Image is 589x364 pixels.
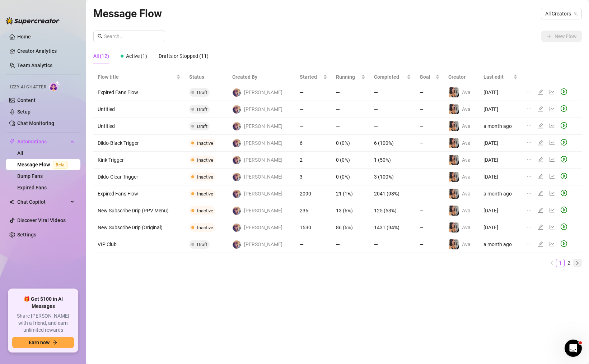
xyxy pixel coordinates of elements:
span: edit [538,207,543,213]
a: Settings [17,232,36,238]
td: Expired Fans Flow [93,84,185,101]
span: Beta [53,161,67,169]
td: 1431 (94%) [370,219,415,236]
td: [DATE] [479,135,522,152]
span: thunderbolt [9,139,15,144]
a: Bump Fans [17,173,43,179]
td: — [332,84,370,101]
img: Ava [449,172,459,182]
span: ellipsis [526,106,532,112]
span: right [575,261,580,265]
span: ellipsis [526,140,532,146]
span: Draft [197,124,207,129]
td: — [295,101,332,118]
li: Previous Page [547,259,556,267]
span: line-chart [549,140,555,146]
th: Flow title [93,70,185,84]
div: All (12) [93,52,109,60]
span: ellipsis [526,157,532,162]
span: Inactive [197,225,213,230]
td: New Subscribe Drip (PPV Menu) [93,202,185,219]
span: [PERSON_NAME] [244,156,282,164]
span: play-circle [561,122,567,129]
td: — [415,135,444,152]
span: 🎁 Get $100 in AI Messages [12,296,74,310]
span: arrow-right [52,340,57,345]
article: Message Flow [93,5,162,22]
span: [PERSON_NAME] [244,207,282,215]
span: play-circle [561,88,567,95]
td: 6 (100%) [370,135,415,152]
td: Untitled [93,101,185,118]
a: Creator Analytics [17,45,75,57]
span: play-circle [561,105,567,112]
td: a month ago [479,185,522,202]
span: edit [538,89,543,95]
td: — [370,101,415,118]
img: Ava [449,189,459,199]
span: [PERSON_NAME] [244,122,282,130]
span: Ava [462,191,471,197]
img: Ava Dahlia [233,190,241,198]
a: Home [17,34,31,40]
span: Chat Copilot [17,196,68,208]
td: Untitled [93,118,185,135]
img: Ava Dahlia [233,207,241,215]
img: Ava [449,155,459,165]
td: 125 (53%) [370,202,415,219]
span: Started [300,73,322,81]
td: — [332,101,370,118]
td: 1 (50%) [370,152,415,169]
img: Ava [449,222,459,232]
td: 13 (6%) [332,202,370,219]
span: ellipsis [526,241,532,247]
a: 1 [556,259,564,267]
td: — [415,202,444,219]
td: [DATE] [479,152,522,169]
td: 6 [295,135,332,152]
td: [DATE] [479,84,522,101]
input: Search... [104,32,161,40]
span: Inactive [197,174,213,180]
button: Earn nowarrow-right [12,337,74,348]
td: [DATE] [479,219,522,236]
span: [PERSON_NAME] [244,139,282,147]
td: 236 [295,202,332,219]
span: edit [538,140,543,146]
button: New Flow [541,31,582,42]
img: Ava [449,206,459,216]
span: Last edit [483,73,511,81]
td: 2 [295,152,332,169]
iframe: Intercom live chat [565,340,582,357]
span: All Creators [545,8,578,19]
span: play-circle [561,207,567,213]
img: Ava Dahlia [233,88,241,97]
th: Running [332,70,370,84]
span: edit [538,157,543,162]
td: — [415,236,444,253]
td: Kink Trigger [93,152,185,169]
td: — [295,236,332,253]
img: Chat Copilot [9,199,14,204]
span: edit [538,190,543,196]
span: [PERSON_NAME] [244,173,282,181]
td: 3 [295,169,332,185]
th: Last edit [479,70,522,84]
span: line-chart [549,207,555,213]
span: line-chart [549,106,555,112]
span: line-chart [549,157,555,162]
td: 21 (1%) [332,185,370,202]
span: [PERSON_NAME] [244,224,282,231]
a: Discover Viral Videos [17,217,66,223]
img: Ava [449,138,459,148]
th: Status [185,70,228,84]
td: a month ago [479,118,522,135]
td: — [370,118,415,135]
img: Ava Dahlia [233,240,241,249]
td: — [295,84,332,101]
td: New Subscribe Drip (Original) [93,219,185,236]
span: Share [PERSON_NAME] with a friend, and earn unlimited rewards [12,313,74,334]
td: 1530 [295,219,332,236]
button: right [573,259,582,267]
